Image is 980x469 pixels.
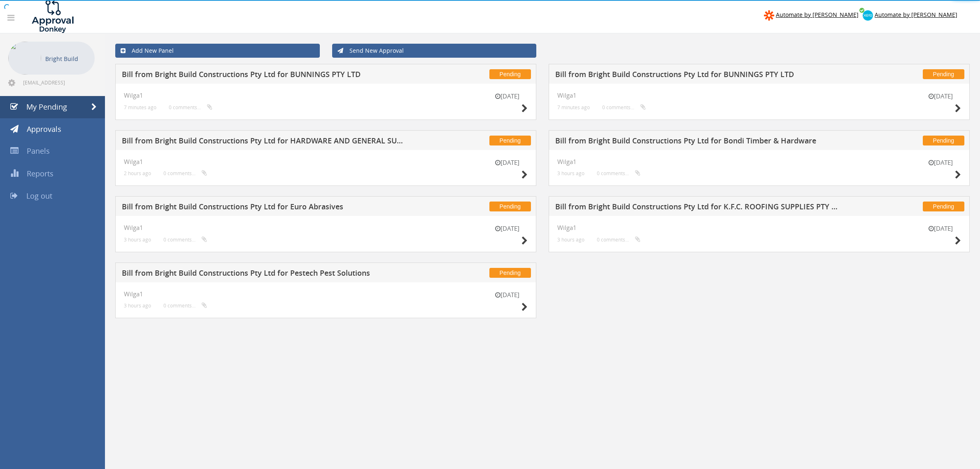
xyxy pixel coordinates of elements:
[920,224,961,233] small: [DATE]
[124,158,528,165] h4: Wilga1
[557,237,584,243] small: 3 hours ago
[163,303,207,309] small: 0 comments...
[122,269,407,279] h5: Bill from Bright Build Constructions Pty Ltd for Pestech Pest Solutions
[557,104,590,110] small: 7 minutes ago
[124,224,528,231] h4: Wilga1
[124,104,156,110] small: 7 minutes ago
[122,70,407,81] h5: Bill from Bright Build Constructions Pty Ltd for BUNNINGS PTY LTD
[555,137,841,147] h5: Bill from Bright Build Constructions Pty Ltd for Bondi Timber & Hardware
[557,158,961,165] h4: Wilga1
[27,169,54,178] span: Reports
[602,104,646,110] small: 0 comments...
[923,69,964,79] span: Pending
[920,92,961,101] small: [DATE]
[45,54,91,64] p: Bright Build
[26,191,52,201] span: Log out
[124,237,151,243] small: 3 hours ago
[124,303,151,309] small: 3 hours ago
[115,44,320,58] a: Add New Panel
[555,203,841,213] h5: Bill from Bright Build Constructions Pty Ltd for K.F.C. ROOFING SUPPLIES PTY LIMITED
[169,104,212,110] small: 0 comments...
[26,102,67,112] span: My Pending
[489,202,531,211] span: Pending
[487,291,528,299] small: [DATE]
[487,158,528,167] small: [DATE]
[489,69,531,79] span: Pending
[23,79,93,86] span: [EMAIL_ADDRESS][DOMAIN_NAME]
[923,202,964,211] span: Pending
[122,137,407,147] h5: Bill from Bright Build Constructions Pty Ltd for HARDWARE AND GENERAL SUPPLIES LTD
[124,291,528,298] h4: Wilga1
[124,170,151,176] small: 2 hours ago
[764,10,774,21] img: zapier-logomark.png
[875,11,957,19] span: Automate by [PERSON_NAME]
[122,203,407,213] h5: Bill from Bright Build Constructions Pty Ltd for Euro Abrasives
[557,170,584,176] small: 3 hours ago
[27,124,61,134] span: Approvals
[163,237,207,243] small: 0 comments...
[555,70,841,81] h5: Bill from Bright Build Constructions Pty Ltd for BUNNINGS PTY LTD
[487,92,528,101] small: [DATE]
[332,44,537,58] a: Send New Approval
[27,146,50,156] span: Panels
[163,170,207,176] small: 0 comments...
[920,158,961,167] small: [DATE]
[597,170,640,176] small: 0 comments...
[776,11,859,19] span: Automate by [PERSON_NAME]
[923,136,964,145] span: Pending
[489,136,531,145] span: Pending
[557,92,961,99] h4: Wilga1
[489,268,531,278] span: Pending
[124,92,528,99] h4: Wilga1
[487,224,528,233] small: [DATE]
[863,10,873,21] img: xero-logo.png
[557,224,961,231] h4: Wilga1
[597,237,640,243] small: 0 comments...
